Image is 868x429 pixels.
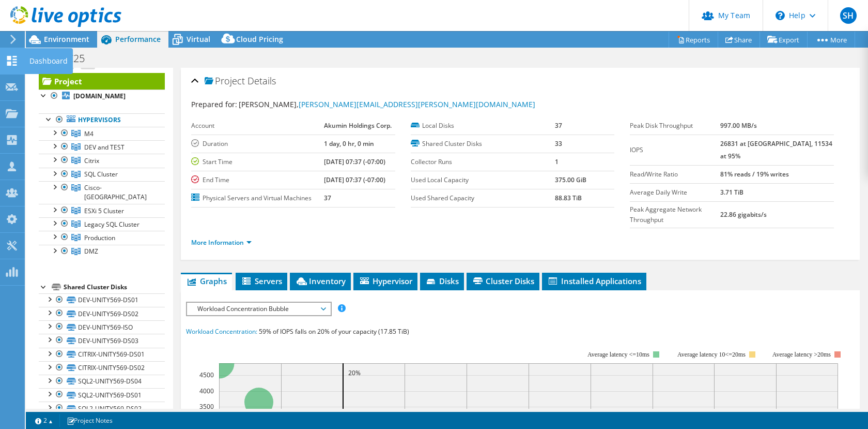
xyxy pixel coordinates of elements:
[39,402,165,415] a: SQL2-UNITY569-DS02
[718,32,760,48] a: Share
[760,32,808,48] a: Export
[84,220,139,229] span: Legacy SQL Cluster
[187,34,210,44] span: Virtual
[39,231,165,244] a: Production
[720,210,767,219] b: 22.86 gigabits/s
[191,193,323,203] label: Physical Servers and Virtual Machines
[39,113,165,127] a: Hypervisors
[39,168,165,181] a: SQL Cluster
[247,75,276,87] span: Details
[555,139,562,148] b: 33
[39,217,165,231] a: Legacy SQL Cluster
[720,188,743,197] b: 3.71 TiB
[324,175,385,184] b: [DATE] 07:37 (-07:00)
[84,156,99,165] span: Citrix
[776,11,785,20] svg: \n
[39,127,165,140] a: M4
[199,371,214,379] text: 4500
[24,48,73,74] div: Dashboard
[59,414,120,427] a: Project Notes
[44,34,89,44] span: Environment
[84,170,118,179] span: SQL Cluster
[191,238,252,247] a: More Information
[840,7,857,24] span: SH
[324,121,392,130] b: Akumin Holdings Corp.
[84,143,125,152] span: DEV and TEST
[199,402,214,411] text: 3500
[39,375,165,388] a: SQL2-UNITY569-DS04
[239,99,535,109] span: [PERSON_NAME],
[84,183,147,201] span: Cisco-[GEOGRAPHIC_DATA]
[39,361,165,375] a: CITRIX-UNITY569-DS02
[630,204,720,225] label: Peak Aggregate Network Throughput
[425,276,459,286] span: Disks
[115,34,161,44] span: Performance
[28,414,60,427] a: 2
[630,145,720,155] label: IOPS
[555,194,582,202] b: 88.83 TiB
[299,99,535,109] a: [PERSON_NAME][EMAIL_ADDRESS][PERSON_NAME][DOMAIN_NAME]
[720,121,757,130] b: 997.00 MB/s
[324,194,331,202] b: 37
[39,348,165,361] a: CITRIX-UNITY569-DS01
[191,157,323,167] label: Start Time
[669,32,718,48] a: Reports
[411,121,555,131] label: Local Disks
[39,388,165,402] a: SQL2-UNITY569-DS01
[359,276,412,286] span: Hypervisor
[39,307,165,320] a: DEV-UNITY569-DS02
[324,157,385,166] b: [DATE] 07:37 (-07:00)
[348,368,361,377] text: 20%
[191,99,237,109] label: Prepared for:
[84,129,94,138] span: M4
[587,351,649,358] tspan: Average latency <=10ms
[630,169,720,180] label: Read/Write Ratio
[555,121,562,130] b: 37
[720,139,832,160] b: 26831 at [GEOGRAPHIC_DATA], 11534 at 95%
[324,139,374,148] b: 1 day, 0 hr, 0 min
[807,32,855,48] a: More
[73,92,126,100] b: [DOMAIN_NAME]
[191,121,323,131] label: Account
[64,281,165,293] div: Shared Cluster Disks
[411,175,555,185] label: Used Local Capacity
[677,351,746,358] tspan: Average latency 10<=20ms
[186,327,257,336] span: Workload Concentration:
[555,175,586,184] b: 375.00 GiB
[84,247,98,256] span: DMZ
[411,157,555,167] label: Collector Runs
[39,90,165,103] a: [DOMAIN_NAME]
[295,276,346,286] span: Inventory
[39,245,165,258] a: DMZ
[720,170,789,179] b: 81% reads / 19% writes
[84,206,124,215] span: ESXi 5 Cluster
[39,320,165,334] a: DEV-UNITY569-ISO
[411,193,555,203] label: Used Shared Capacity
[191,175,323,185] label: End Time
[630,121,720,131] label: Peak Disk Throughput
[199,387,214,395] text: 4000
[84,233,115,242] span: Production
[39,140,165,154] a: DEV and TEST
[39,181,165,204] a: Cisco-UC
[555,157,559,166] b: 1
[205,76,245,86] span: Project
[39,334,165,347] a: DEV-UNITY569-DS03
[39,73,165,90] a: Project
[186,276,227,286] span: Graphs
[39,293,165,307] a: DEV-UNITY569-DS01
[192,303,325,315] span: Workload Concentration Bubble
[191,139,323,149] label: Duration
[39,154,165,167] a: Citrix
[472,276,534,286] span: Cluster Disks
[772,351,831,358] text: Average latency >20ms
[547,276,641,286] span: Installed Applications
[241,276,282,286] span: Servers
[411,139,555,149] label: Shared Cluster Disks
[39,204,165,217] a: ESXi 5 Cluster
[259,327,409,336] span: 59% of IOPS falls on 20% of your capacity (17.85 TiB)
[236,34,283,44] span: Cloud Pricing
[630,187,720,198] label: Average Daily Write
